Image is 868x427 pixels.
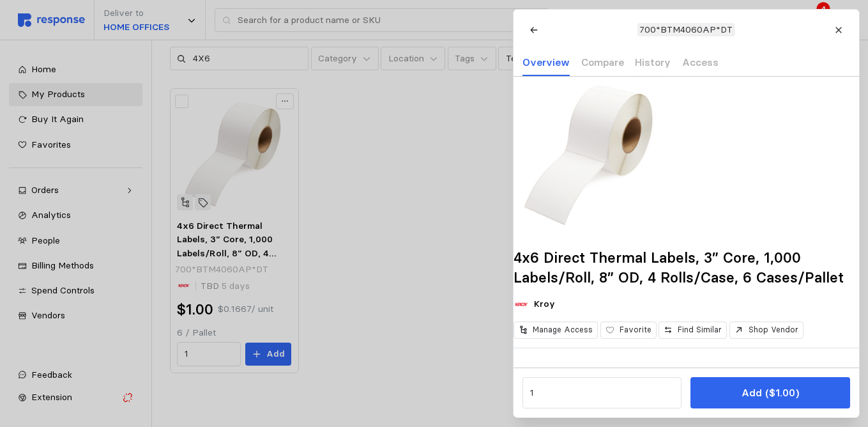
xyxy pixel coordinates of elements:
[514,77,667,230] img: f06dcfd4-b0d8-4d36-b5ce-d17f15455af4.jpg
[639,23,733,37] p: 700*BTM4060AP*DT
[690,377,849,408] button: Add ($1.00)
[600,322,656,339] button: Favorite
[678,324,722,336] p: Find Similar
[581,54,623,70] p: Compare
[514,248,859,287] h2: 4x6 Direct Thermal Labels, 3” Core, 1,000 Labels/Roll, 8” OD, 4 Rolls/Case, 6 Cases/Pallet
[522,54,570,70] p: Overview
[659,322,727,339] button: Find Similar
[635,54,671,70] p: History
[743,366,841,380] div: Total Price
[637,366,735,380] div: Unit Price
[619,324,651,336] p: Favorite
[534,297,555,311] p: Kroy
[533,324,593,336] p: Manage Access
[729,322,803,339] button: Shop Vendor
[531,366,628,380] div: Qty / Pack
[514,322,598,339] button: Manage Access
[529,382,674,405] input: Qty
[681,54,718,70] p: Access
[748,324,798,336] p: Shop Vendor
[741,385,798,401] p: Add ($1.00)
